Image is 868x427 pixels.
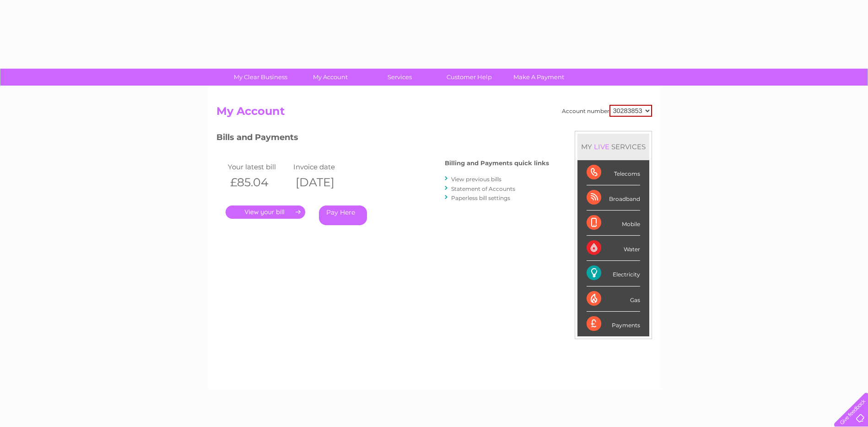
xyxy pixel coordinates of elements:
a: . [226,205,305,219]
td: Invoice date [291,161,357,173]
div: Electricity [587,261,640,286]
a: My Account [292,69,368,86]
div: MY SERVICES [577,134,649,160]
h2: My Account [216,105,652,122]
a: View previous bills [451,176,501,183]
div: Broadband [587,185,640,211]
div: Payments [587,312,640,336]
a: Pay Here [319,205,367,225]
a: Paperless bill settings [451,195,510,201]
th: [DATE] [291,173,357,192]
a: Services [362,69,437,86]
a: Statement of Accounts [451,185,515,192]
td: Your latest bill [226,161,291,173]
a: Customer Help [431,69,507,86]
div: Mobile [587,211,640,236]
div: LIVE [592,142,611,151]
div: Telecoms [587,160,640,185]
th: £85.04 [226,173,291,192]
a: Make A Payment [501,69,577,86]
div: Gas [587,286,640,312]
h4: Billing and Payments quick links [445,160,549,167]
div: Water [587,236,640,261]
div: Account number [562,105,652,117]
h3: Bills and Payments [216,131,549,147]
a: My Clear Business [223,69,298,86]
